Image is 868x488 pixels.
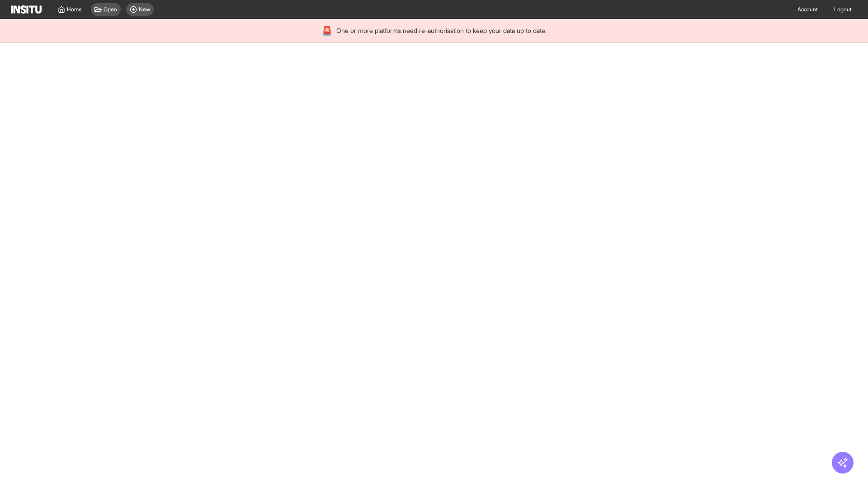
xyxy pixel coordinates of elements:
[139,6,150,13] span: New
[321,24,333,37] div: 🚨
[67,6,82,13] span: Home
[104,6,117,13] span: Open
[336,26,547,35] span: One or more platforms need re-authorisation to keep your data up to date.
[11,5,42,14] img: Logo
